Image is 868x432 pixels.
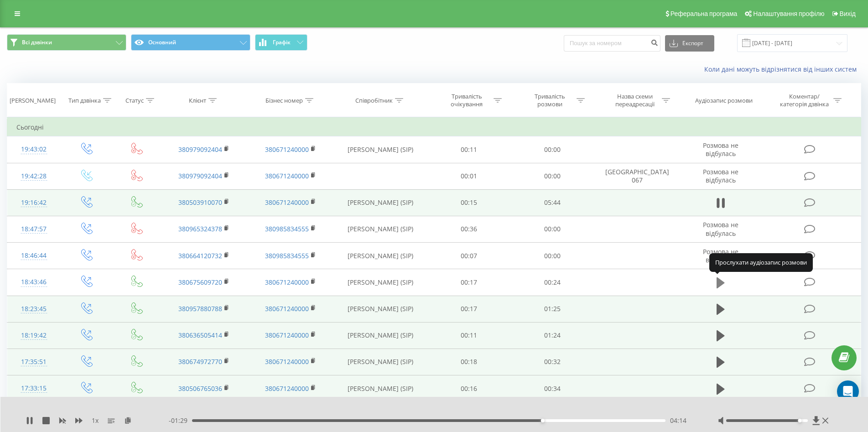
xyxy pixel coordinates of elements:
[703,220,738,237] span: Розмова не відбулась
[594,163,681,189] td: [GEOGRAPHIC_DATA] 067
[334,243,427,269] td: [PERSON_NAME] (SIP)
[510,296,594,322] td: 01:25
[189,97,206,104] div: Клієнт
[16,194,51,212] div: 19:16:42
[564,35,660,52] input: Пошук за номером
[178,331,222,339] a: 380636505414
[334,349,427,375] td: [PERSON_NAME] (SIP)
[541,419,545,422] div: Accessibility label
[837,380,859,402] div: Open Intercom Messenger
[695,97,753,104] div: Аудіозапис розмови
[427,296,511,322] td: 00:17
[169,416,192,425] span: - 01:29
[178,172,222,180] a: 380979092404
[510,189,594,216] td: 05:44
[265,145,309,154] a: 380671240000
[265,304,309,313] a: 380671240000
[16,220,51,238] div: 18:47:57
[510,322,594,349] td: 01:24
[703,141,738,158] span: Розмова не відбулась
[427,269,511,296] td: 00:17
[427,189,511,216] td: 00:15
[334,189,427,216] td: [PERSON_NAME] (SIP)
[355,97,393,104] div: Співробітник
[22,39,52,46] span: Всі дзвінки
[703,167,738,184] span: Розмова не відбулась
[265,278,309,286] a: 380671240000
[10,97,56,104] div: [PERSON_NAME]
[92,416,99,425] span: 1 x
[178,384,222,393] a: 380506765036
[16,141,51,158] div: 19:43:02
[265,384,309,393] a: 380671240000
[178,357,222,366] a: 380674972770
[334,375,427,402] td: [PERSON_NAME] (SIP)
[178,251,222,260] a: 380664120732
[427,136,511,163] td: 00:11
[427,322,511,349] td: 00:11
[265,251,309,260] a: 380985834555
[334,136,427,163] td: [PERSON_NAME] (SIP)
[178,304,222,313] a: 380957880788
[442,93,491,108] div: Тривалість очікування
[178,224,222,233] a: 380965324378
[131,34,250,51] button: Основний
[265,331,309,339] a: 380671240000
[334,296,427,322] td: [PERSON_NAME] (SIP)
[709,253,813,271] div: Прослухати аудіозапис розмови
[427,349,511,375] td: 00:18
[334,269,427,296] td: [PERSON_NAME] (SIP)
[510,349,594,375] td: 00:32
[704,65,861,73] a: Коли дані можуть відрізнятися вiд інших систем
[427,216,511,242] td: 00:36
[7,34,126,51] button: Всі дзвінки
[510,375,594,402] td: 00:34
[265,172,309,180] a: 380671240000
[510,243,594,269] td: 00:00
[16,353,51,371] div: 17:35:51
[16,300,51,318] div: 18:23:45
[670,416,686,425] span: 04:14
[16,167,51,185] div: 19:42:28
[273,39,291,46] span: Графік
[427,243,511,269] td: 00:07
[178,145,222,154] a: 380979092404
[265,97,303,104] div: Бізнес номер
[798,419,801,422] div: Accessibility label
[7,118,861,136] td: Сьогодні
[510,216,594,242] td: 00:00
[16,380,51,397] div: 17:33:15
[510,136,594,163] td: 00:00
[16,327,51,344] div: 18:19:42
[510,163,594,189] td: 00:00
[670,10,738,17] span: Реферальна програма
[510,269,594,296] td: 00:24
[778,93,831,108] div: Коментар/категорія дзвінка
[265,357,309,366] a: 380671240000
[125,97,144,104] div: Статус
[665,35,714,52] button: Експорт
[68,97,101,104] div: Тип дзвінка
[265,224,309,233] a: 380985834555
[525,93,574,108] div: Тривалість розмови
[427,163,511,189] td: 00:01
[334,216,427,242] td: [PERSON_NAME] (SIP)
[16,247,51,265] div: 18:46:44
[178,198,222,207] a: 380503910070
[840,10,856,17] span: Вихід
[427,375,511,402] td: 00:16
[611,93,660,108] div: Назва схеми переадресації
[753,10,824,17] span: Налаштування профілю
[703,247,738,264] span: Розмова не відбулась
[265,198,309,207] a: 380671240000
[16,273,51,291] div: 18:43:46
[334,322,427,349] td: [PERSON_NAME] (SIP)
[178,278,222,286] a: 380675609720
[255,34,307,51] button: Графік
